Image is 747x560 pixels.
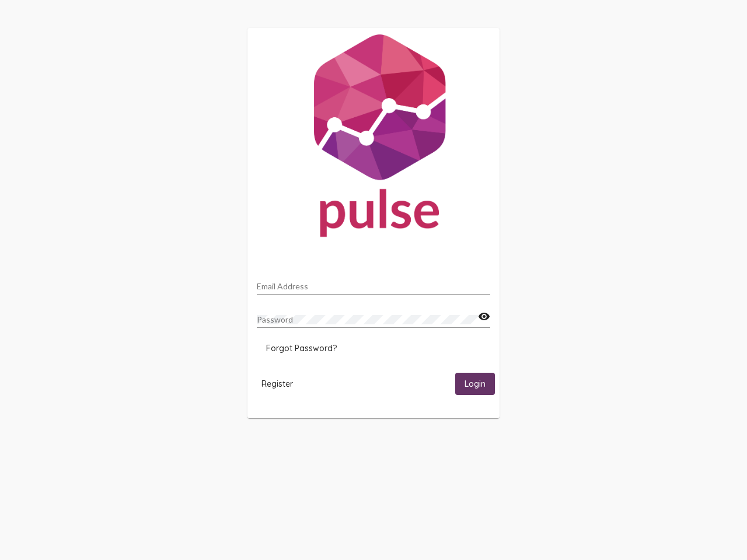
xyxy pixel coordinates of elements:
[247,28,500,249] img: Pulse For Good Logo
[257,338,346,359] button: Forgot Password?
[455,373,495,394] button: Login
[252,373,302,394] button: Register
[465,379,486,390] span: Login
[266,343,337,353] span: Forgot Password?
[261,379,293,389] span: Register
[478,310,490,324] mat-icon: visibility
